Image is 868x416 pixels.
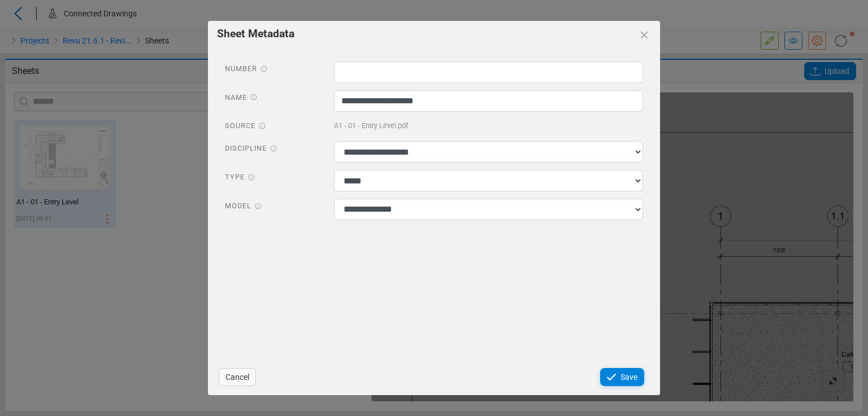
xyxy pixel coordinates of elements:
[217,26,294,42] span: Sheet Metadata
[628,18,660,51] button: Close
[225,144,267,152] span: Discipline
[225,64,257,73] span: Number
[225,93,247,102] span: Name
[225,121,255,130] span: Source
[620,370,637,384] span: Save
[334,120,408,131] span: A1 - 01 - Entry Level.pdf
[225,173,245,181] span: Type
[225,202,251,210] span: Model
[225,370,249,384] span: Cancel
